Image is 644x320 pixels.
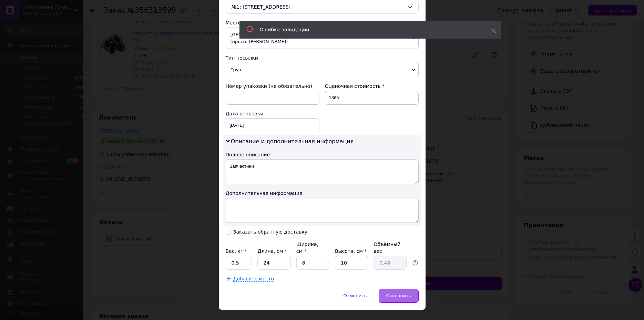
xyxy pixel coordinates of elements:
[386,293,411,298] span: Сохранить
[335,248,367,254] label: Высота, см
[325,83,419,90] div: Оценочная стоимость
[374,241,407,255] div: Объёмный вес
[233,229,308,235] div: Заказать обратную доставку
[296,241,318,254] label: Ширина, см
[226,83,319,90] div: Номер упаковки (не обязательно)
[226,28,419,49] span: [GEOGRAPHIC_DATA]: №33 (до 30 кг): [STREET_ADDRESS][PERSON_NAME] (просп. [PERSON_NAME])
[260,26,474,33] div: Ошибка валидации
[226,190,419,197] div: Дополнительная информация
[226,248,247,254] label: Вес, кг
[226,55,258,61] span: Тип посылки
[344,293,367,298] span: Отменить
[233,276,274,282] span: Добавить место
[226,159,419,184] textarea: Запчастини
[226,63,419,77] span: Груз
[226,20,267,25] span: Место отправки
[231,138,354,145] span: Описание и дополнительная информация
[226,110,319,117] div: Дата отправки
[226,151,419,158] div: Полное описание
[257,248,287,254] label: Длина, см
